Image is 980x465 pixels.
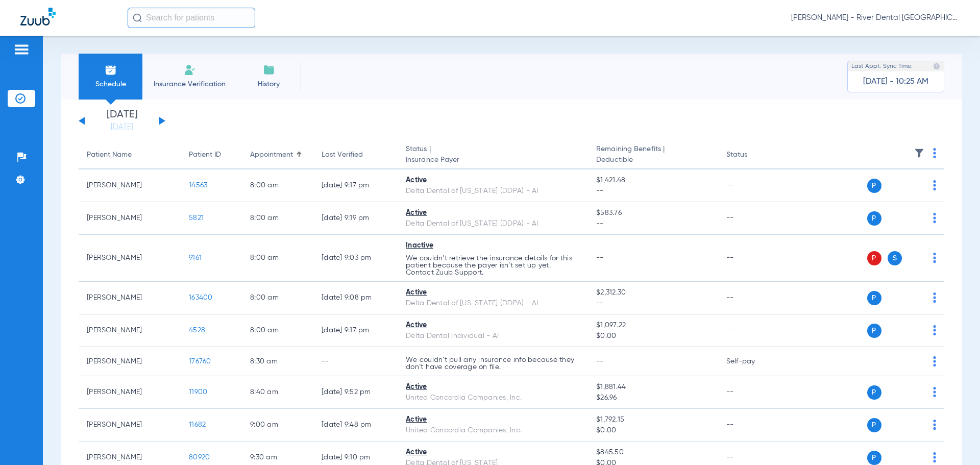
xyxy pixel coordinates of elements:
td: [PERSON_NAME] [79,376,181,409]
img: Manual Insurance Verification [184,64,196,76]
td: -- [718,235,787,282]
div: United Concordia Companies, Inc. [406,393,580,403]
div: Last Verified [322,150,389,160]
span: $1,792.15 [596,414,709,425]
div: Delta Dental of [US_STATE] (DDPA) - AI [406,298,580,309]
span: $1,421.48 [596,175,709,186]
td: [DATE] 9:17 PM [313,169,398,202]
div: Active [406,287,580,298]
td: -- [718,169,787,202]
img: group-dot-blue.svg [933,253,936,263]
span: -- [596,358,604,365]
span: 9161 [189,254,202,261]
td: [PERSON_NAME] [79,409,181,442]
span: 5821 [189,214,204,222]
input: Search for patients [128,8,255,28]
p: We couldn’t retrieve the insurance details for this patient because the payer isn’t set up yet. C... [406,255,580,276]
img: History [263,64,275,76]
span: P [867,324,881,338]
img: Zuub Logo [20,8,56,26]
iframe: Chat Widget [929,416,980,465]
div: Delta Dental Individual - AI [406,331,580,341]
td: 8:00 AM [242,169,313,202]
div: Patient Name [87,150,132,160]
td: [DATE] 9:17 PM [313,314,398,347]
div: Active [406,414,580,425]
a: [DATE] [91,122,153,132]
div: Active [406,382,580,393]
td: [PERSON_NAME] [79,235,181,282]
td: [PERSON_NAME] [79,202,181,235]
span: $26.96 [596,393,709,403]
td: -- [718,314,787,347]
span: -- [596,298,709,309]
div: Active [406,208,580,218]
th: Status [718,141,787,169]
span: $0.00 [596,425,709,436]
td: -- [718,376,787,409]
td: [DATE] 9:48 PM [313,409,398,442]
img: group-dot-blue.svg [933,387,936,397]
div: Appointment [250,150,293,160]
td: [DATE] 9:19 PM [313,202,398,235]
td: [PERSON_NAME] [79,282,181,314]
span: P [867,418,881,432]
td: [PERSON_NAME] [79,314,181,347]
th: Remaining Benefits | [588,141,718,169]
td: -- [313,347,398,376]
td: 8:40 AM [242,376,313,409]
td: 8:00 AM [242,282,313,314]
img: group-dot-blue.svg [933,148,936,158]
td: Self-pay [718,347,787,376]
span: $1,097.22 [596,320,709,331]
span: 11682 [189,421,206,428]
div: Patient ID [189,150,234,160]
span: -- [596,186,709,197]
img: hamburger-icon [13,43,30,56]
div: Delta Dental of [US_STATE] (DDPA) - AI [406,218,580,229]
span: 163400 [189,294,213,301]
td: [DATE] 9:08 PM [313,282,398,314]
img: Schedule [105,64,117,76]
span: Schedule [86,79,135,89]
span: $0.00 [596,331,709,341]
span: $1,881.44 [596,382,709,393]
span: Insurance Verification [150,79,229,89]
img: group-dot-blue.svg [933,213,936,223]
div: United Concordia Companies, Inc. [406,425,580,436]
div: Delta Dental of [US_STATE] (DDPA) - AI [406,186,580,197]
span: $583.76 [596,208,709,218]
span: $845.50 [596,447,709,458]
span: $2,312.30 [596,287,709,298]
span: Deductible [596,155,709,165]
div: Patient Name [87,150,173,160]
span: 176760 [189,358,211,365]
img: group-dot-blue.svg [933,180,936,190]
div: Inactive [406,240,580,251]
span: P [867,251,881,265]
span: S [888,251,902,265]
span: 11900 [189,388,207,396]
span: [PERSON_NAME] - River Dental [GEOGRAPHIC_DATA] [791,13,960,23]
span: P [867,451,881,465]
td: -- [718,202,787,235]
span: P [867,385,881,400]
img: Search Icon [133,13,142,22]
td: [DATE] 9:52 PM [313,376,398,409]
td: [PERSON_NAME] [79,169,181,202]
span: P [867,179,881,193]
span: 80920 [189,454,210,461]
div: Active [406,320,580,331]
td: [PERSON_NAME] [79,347,181,376]
div: Active [406,447,580,458]
span: P [867,291,881,305]
img: last sync help info [933,63,940,70]
div: Active [406,175,580,186]
span: History [244,79,293,89]
th: Status | [398,141,588,169]
img: group-dot-blue.svg [933,325,936,335]
td: 8:00 AM [242,202,313,235]
span: 14563 [189,182,207,189]
p: We couldn’t pull any insurance info because they don’t have coverage on file. [406,356,580,371]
